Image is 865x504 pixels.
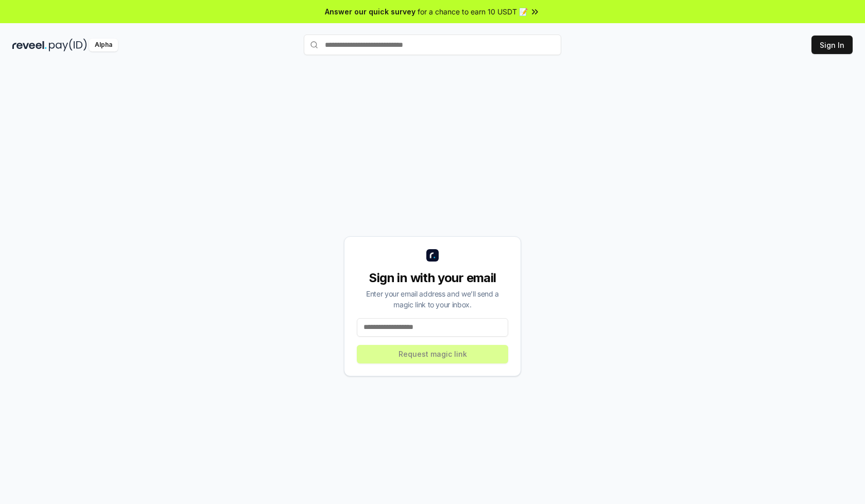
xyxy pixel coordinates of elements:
[49,39,87,51] img: pay_id
[12,39,47,51] img: reveel_dark
[325,6,416,17] span: Answer our quick survey
[357,288,508,310] div: Enter your email address and we’ll send a magic link to your inbox.
[357,270,508,286] div: Sign in with your email
[426,249,439,262] img: logo_small
[811,36,853,54] button: Sign In
[89,39,118,51] div: Alpha
[418,6,528,17] span: for a chance to earn 10 USDT 📝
